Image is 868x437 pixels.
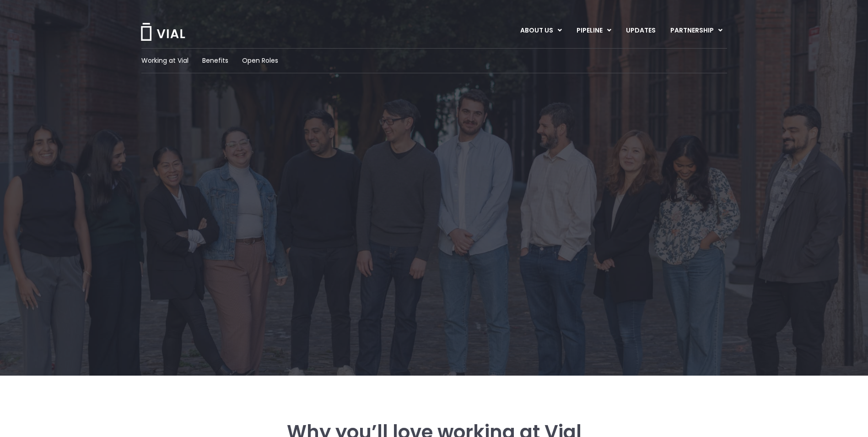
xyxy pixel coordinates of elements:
[663,23,730,38] a: PARTNERSHIPMenu Toggle
[141,56,189,66] a: Working at Vial
[140,23,186,41] img: Vial Logo
[202,56,228,66] a: Benefits
[242,56,278,66] a: Open Roles
[569,23,618,38] a: PIPELINEMenu Toggle
[513,23,569,38] a: ABOUT USMenu Toggle
[619,23,663,38] a: UPDATES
